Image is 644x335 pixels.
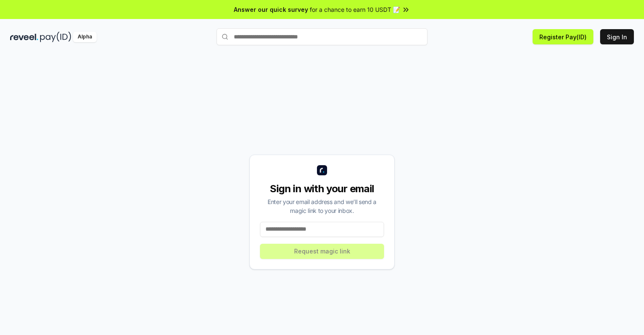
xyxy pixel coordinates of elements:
span: for a chance to earn 10 USDT 📝 [310,5,400,14]
img: pay_id [40,32,71,42]
img: logo_small [317,165,327,175]
img: reveel_dark [10,32,38,42]
div: Enter your email address and we’ll send a magic link to your inbox. [260,197,384,215]
button: Sign In [600,29,634,44]
button: Register Pay(ID) [533,29,593,44]
div: Alpha [73,32,97,42]
div: Sign in with your email [260,182,384,196]
span: Answer our quick survey [234,5,308,14]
